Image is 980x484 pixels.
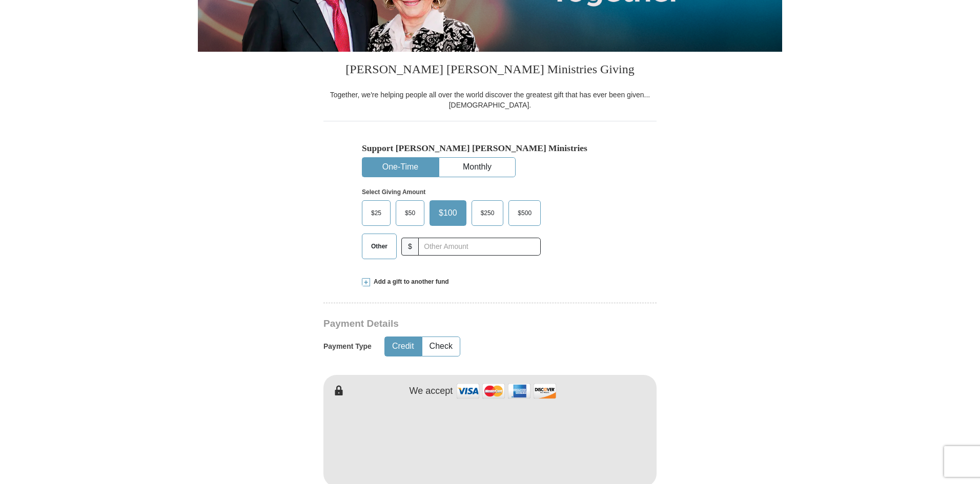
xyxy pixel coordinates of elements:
span: $25 [366,205,386,221]
input: Other Amount [418,238,541,256]
h5: Support [PERSON_NAME] [PERSON_NAME] Ministries [362,143,618,154]
button: Credit [385,337,421,356]
span: Other [366,239,393,254]
h4: We accept [410,386,453,397]
span: $100 [434,205,462,221]
button: Check [422,337,460,356]
h5: Payment Type [323,342,372,351]
strong: Select Giving Amount [362,188,425,196]
button: Monthly [439,158,515,177]
h3: Payment Details [323,318,585,330]
span: Add a gift to another fund [370,278,449,286]
span: $ [401,238,419,256]
span: $250 [476,205,500,221]
span: $50 [400,205,420,221]
h3: [PERSON_NAME] [PERSON_NAME] Ministries Giving [323,52,657,90]
span: $500 [513,205,537,221]
button: One-Time [362,158,438,177]
img: credit cards accepted [455,380,558,402]
div: Together, we're helping people all over the world discover the greatest gift that has ever been g... [323,90,657,110]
